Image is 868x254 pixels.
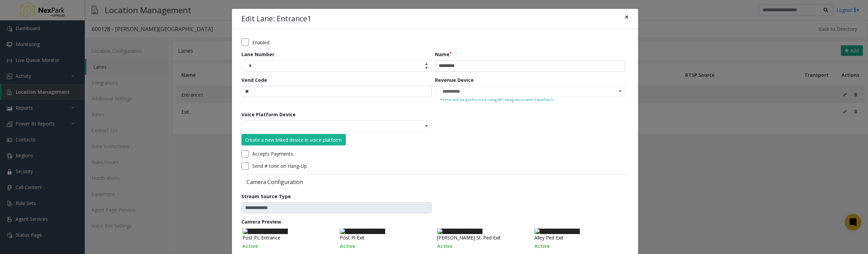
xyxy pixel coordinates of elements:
[534,243,624,250] p: Active
[241,178,433,186] label: Camera Configuration
[252,162,307,169] label: Send # tone on Hang-Up
[620,9,633,25] button: Close
[241,51,274,58] label: Lane Number
[340,234,430,241] p: Post Pl Exit
[242,121,393,132] input: NO DATA FOUND
[422,66,431,71] span: Decrease value
[242,243,332,250] p: Active
[440,97,620,103] small: Vend will be performed using API integration with FlashParcs
[435,76,474,84] label: Revenue Device
[340,229,385,234] img: Camera Preview 2
[241,134,346,145] button: Create a new linked device in voice platform
[242,229,288,234] img: Camera Preview 1
[340,243,430,250] p: Active
[437,234,527,241] p: [PERSON_NAME] St. Ped Exit
[437,243,527,250] p: Active
[242,234,332,241] p: Post PL Entrance
[437,229,482,234] img: Camera Preview 3
[534,229,580,234] img: Camera Preview 4
[241,193,291,200] label: Stream Source Type
[241,218,281,225] label: Camera Preview
[422,61,431,66] span: Increase value
[534,234,624,241] p: Alley Ped Exit
[241,111,296,118] label: Voice Platform Device
[252,39,270,46] label: Enabled
[435,51,452,58] label: Name
[241,14,311,24] h4: Edit Lane: Entrance1
[245,136,342,143] div: Create a new linked device in voice platform
[241,76,267,84] label: Vend Code
[252,150,293,157] label: Accepts Payments
[625,12,629,22] span: ×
